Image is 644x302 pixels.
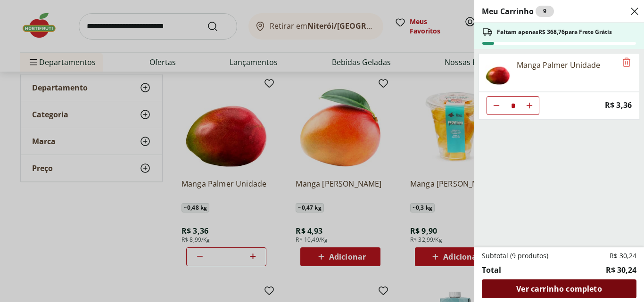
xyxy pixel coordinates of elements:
span: R$ 3,36 [605,99,632,112]
div: 9 [536,6,554,17]
button: Diminuir Quantidade [487,96,506,115]
h2: Meu Carrinho [482,6,554,17]
img: Manga Palmer Unidade [485,59,511,86]
div: Manga Palmer Unidade [517,59,600,71]
button: Remove [621,57,632,68]
span: Ver carrinho completo [516,285,602,293]
span: Subtotal (9 produtos) [482,251,548,261]
span: Faltam apenas R$ 368,76 para Frete Grátis [497,28,612,36]
a: Ver carrinho completo [482,279,636,298]
input: Quantidade Atual [506,97,520,114]
span: Total [482,264,501,276]
button: Aumentar Quantidade [520,96,539,115]
span: R$ 30,24 [606,264,636,276]
span: R$ 30,24 [610,251,636,261]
